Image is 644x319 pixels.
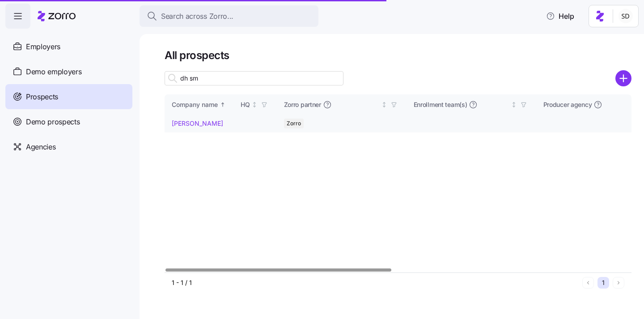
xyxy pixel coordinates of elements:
[277,94,407,115] th: Zorro partnerNot sorted
[26,91,58,102] span: Prospects
[220,102,226,108] div: Sorted ascending
[5,134,132,159] a: Agencies
[165,71,343,85] input: Search prospect
[619,9,633,23] img: 038087f1531ae87852c32fa7be65e69b
[172,100,218,110] div: Company name
[233,94,277,115] th: HQNot sorted
[5,34,132,59] a: Employers
[172,278,579,287] div: 1 - 1 / 1
[613,277,624,289] button: Next page
[381,102,387,108] div: Not sorted
[543,100,592,109] span: Producer agency
[165,94,233,115] th: Company nameSorted ascending
[284,100,321,109] span: Zorro partner
[251,102,258,108] div: Not sorted
[5,59,132,84] a: Demo employers
[161,11,233,22] span: Search across Zorro...
[597,277,609,289] button: 1
[26,116,80,128] span: Demo prospects
[5,84,132,109] a: Prospects
[241,100,250,110] div: HQ
[414,100,467,109] span: Enrollment team(s)
[511,102,517,108] div: Not sorted
[546,11,574,21] span: Help
[140,5,318,27] button: Search across Zorro...
[26,141,55,153] span: Agencies
[582,277,594,289] button: Previous page
[172,119,223,127] a: [PERSON_NAME]
[26,41,60,52] span: Employers
[287,119,301,128] span: Zorro
[615,70,631,86] svg: add icon
[26,66,82,77] span: Demo employers
[165,48,631,62] h1: All prospects
[539,7,581,25] button: Help
[5,109,132,134] a: Demo prospects
[407,94,536,115] th: Enrollment team(s)Not sorted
